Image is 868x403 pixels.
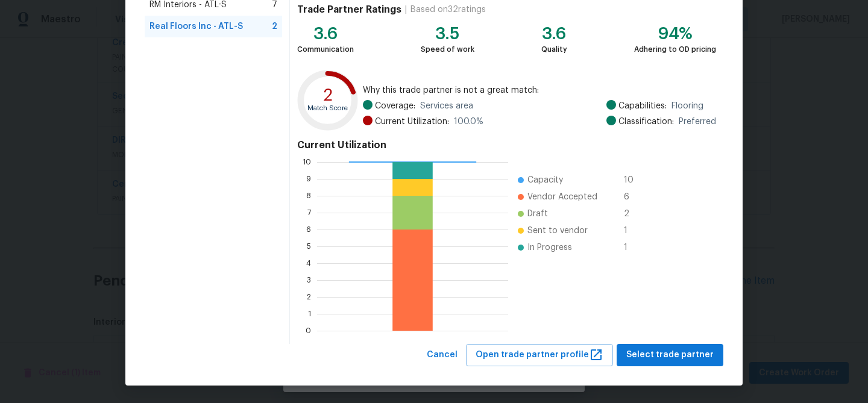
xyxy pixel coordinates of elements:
[306,192,311,199] text: 8
[308,310,311,317] text: 1
[527,174,563,186] span: Capacity
[401,4,410,16] div: |
[306,260,311,267] text: 4
[149,20,243,33] span: Real Floors Inc - ATL-S
[634,43,716,55] div: Adhering to OD pricing
[527,225,588,237] span: Sent to vendor
[624,242,643,254] span: 1
[618,116,674,128] span: Classification:
[297,139,716,151] h4: Current Utilization
[541,43,567,55] div: Quality
[476,348,603,363] span: Open trade partner profile
[427,348,458,363] span: Cancel
[297,43,354,55] div: Communication
[679,116,716,128] span: Preferred
[375,116,449,128] span: Current Utilization:
[303,158,311,166] text: 10
[626,348,714,363] span: Select trade partner
[617,344,723,366] button: Select trade partner
[624,225,643,237] span: 1
[466,344,613,366] button: Open trade partner profile
[454,116,483,128] span: 100.0 %
[421,43,474,55] div: Speed of work
[307,293,311,301] text: 2
[375,100,415,112] span: Coverage:
[618,100,667,112] span: Capabilities:
[634,28,716,40] div: 94%
[671,100,703,112] span: Flooring
[307,105,348,111] text: Match Score
[624,191,643,203] span: 6
[527,191,597,203] span: Vendor Accepted
[306,226,311,233] text: 6
[624,174,643,186] span: 10
[306,327,311,334] text: 0
[527,208,548,220] span: Draft
[527,242,572,254] span: In Progress
[541,28,567,40] div: 3.6
[421,28,474,40] div: 3.5
[272,20,277,33] span: 2
[420,100,473,112] span: Services area
[307,209,311,216] text: 7
[307,243,311,250] text: 5
[307,276,311,284] text: 3
[323,87,333,104] text: 2
[306,175,311,183] text: 9
[410,4,486,16] div: Based on 32 ratings
[624,208,643,220] span: 2
[297,4,401,16] h4: Trade Partner Ratings
[297,28,354,40] div: 3.6
[363,84,716,96] span: Why this trade partner is not a great match:
[422,344,462,366] button: Cancel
